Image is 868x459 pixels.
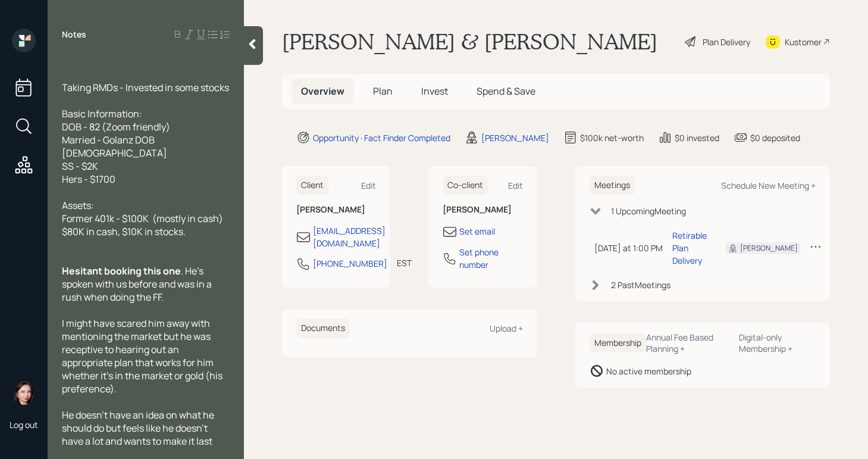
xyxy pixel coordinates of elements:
[594,242,663,254] div: [DATE] at 1:00 PM
[10,419,38,430] div: Log out
[459,246,522,271] div: Set phone number
[62,264,214,304] span: . He's spoken with us before and was in a rush when doing the FF.
[611,279,670,291] div: 2 Past Meeting s
[62,264,181,277] span: Hesitant booking this one
[62,317,224,395] span: I might have scared him away with mentioning the market but he was receptive to hearing out an ap...
[313,132,450,144] div: Opportunity · Fact Finder Completed
[703,36,750,48] div: Plan Delivery
[361,180,376,191] div: Edit
[313,257,387,270] div: [PHONE_NUMBER]
[740,243,798,254] div: [PERSON_NAME]
[62,107,170,186] span: Basic Information: DOB - 82 (Zoom friendly) Married - Golanz DOB [DEMOGRAPHIC_DATA] SS - $2K Hers...
[590,333,646,353] h6: Membership
[397,257,412,269] div: EST
[373,85,393,98] span: Plan
[62,29,86,40] label: Notes
[62,81,229,94] span: Taking RMDs - Invested in some stocks
[443,205,522,215] h6: [PERSON_NAME]
[611,205,686,217] div: 1 Upcoming Meeting
[481,132,549,144] div: [PERSON_NAME]
[785,36,822,48] div: Kustomer
[282,29,657,55] h1: [PERSON_NAME] & [PERSON_NAME]
[672,229,707,267] div: Retirable Plan Delivery
[313,224,386,249] div: [EMAIL_ADDRESS][DOMAIN_NAME]
[443,176,488,195] h6: Co-client
[739,332,816,354] div: Digital-only Membership +
[721,180,816,191] div: Schedule New Meeting +
[508,180,523,191] div: Edit
[477,85,535,98] span: Spend & Save
[296,176,328,195] h6: Client
[12,381,36,405] img: aleksandra-headshot.png
[606,365,691,377] div: No active membership
[459,225,495,238] div: Set email
[62,199,223,238] span: Assets: Former 401k - $100K (mostly in cash) $80K in cash, $10K in stocks.
[750,132,800,144] div: $0 deposited
[490,323,523,334] div: Upload +
[296,319,350,338] h6: Documents
[301,85,344,98] span: Overview
[646,332,730,354] div: Annual Fee Based Planning +
[296,205,376,215] h6: [PERSON_NAME]
[421,85,448,98] span: Invest
[580,132,644,144] div: $100k net-worth
[675,132,719,144] div: $0 invested
[590,176,635,195] h6: Meetings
